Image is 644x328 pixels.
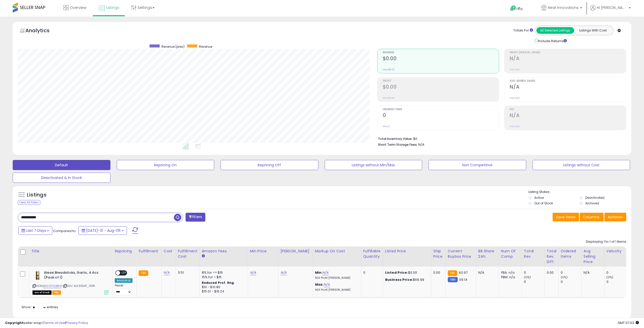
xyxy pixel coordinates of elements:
span: Revenue [199,44,212,49]
span: Hi [PERSON_NAME] [597,5,627,10]
span: Listings [106,5,119,10]
small: (0%) [561,275,568,279]
div: 0 [606,280,627,284]
span: Revenue [383,51,499,54]
span: OFF [120,271,128,275]
b: Listed Price: [385,270,408,275]
div: 0 [524,270,544,275]
button: [DATE]-31 - Aug-06 [78,226,127,235]
button: Filters [186,213,205,222]
div: 0 [561,280,581,284]
span: Ordered Items [383,108,499,111]
div: Min Price [250,249,276,254]
small: FBA [139,270,148,276]
small: FBM [448,277,458,282]
div: N/A [478,270,495,275]
button: Non Competitive [428,160,526,170]
button: Listings With Cost [574,27,612,34]
div: Clear All Filters [18,200,40,205]
span: Profit [383,80,499,83]
div: N/A [584,270,600,275]
div: 0 [524,280,544,284]
span: Avg. Buybox Share [510,80,626,83]
button: Repricing On [117,160,214,170]
div: $69.99 [385,277,427,282]
div: 0 [561,270,581,275]
div: 0 [606,270,627,275]
div: Total Rev. Diff. [547,249,556,265]
span: Profit [PERSON_NAME] [510,51,626,54]
button: Listings without Cost [533,160,630,170]
h2: 0 [383,112,499,119]
th: The percentage added to the cost of goods (COGS) that forms the calculator for Min & Max prices. [313,247,361,267]
b: Max: [315,282,324,287]
div: Ship Price [433,249,443,259]
h2: N/A [510,84,626,91]
span: Overview [70,5,86,10]
label: Archived [585,201,599,205]
label: Active [534,195,544,200]
a: N/A [324,282,330,287]
span: [DATE]-31 - Aug-06 [86,228,121,233]
span: Columns [583,215,599,220]
div: Fulfillable Quantity [363,249,381,259]
h5: Listings [27,191,46,199]
div: Fulfillment [139,249,159,254]
span: | SKU: ALE30547_10PK [63,284,95,288]
img: 41IyCARR+nL._SL40_.jpg [32,270,43,281]
span: FBA [52,290,61,295]
small: Amazon Fees. [202,254,205,258]
div: $10 - $10.83 [202,285,244,289]
a: Terms of Use [43,320,65,325]
div: $0.00 [385,270,427,275]
b: Alessi Breadsticks, Garlic, 4.4oz (Pack of 1) [44,270,106,281]
span: 39.14 [459,277,467,282]
div: Avg Selling Price [584,249,602,265]
h2: $0.00 [383,84,499,91]
button: Actions [604,213,626,221]
div: Title [31,249,110,254]
button: All Selected Listings [536,27,574,34]
span: N/A [418,142,424,147]
p: N/A Profit [PERSON_NAME] [315,276,357,280]
span: 40.97 [458,270,468,275]
div: [PERSON_NAME] [280,249,311,254]
div: FBA: n/a [501,270,518,275]
a: Privacy Policy [66,320,88,325]
span: ROI [510,108,626,111]
button: Last 7 Days [18,226,52,235]
div: seller snap | | [5,321,88,325]
div: Include Returns [531,38,573,44]
div: Fulfillment Cost [178,249,197,259]
div: Amazon Fees [202,249,246,254]
p: Listing States: [529,190,631,194]
label: Out of Stock [534,201,553,205]
b: Min: [315,270,323,275]
div: Velocity [606,249,625,254]
i: Get Help [510,5,516,11]
p: N/A Profit [PERSON_NAME] [315,288,357,292]
h5: Analytics [25,27,59,35]
span: Last 7 Days [26,228,46,233]
h2: N/A [510,56,626,62]
div: $15.01 - $16.24 [202,289,244,294]
a: N/A [280,270,287,275]
small: (0%) [606,275,614,279]
h2: $0.00 [383,56,499,62]
b: Reduced Prof. Rng. [202,281,235,285]
button: Default [13,160,110,170]
span: Neat Innovations [548,5,579,10]
button: Columns [580,213,604,221]
div: BB Share 24h. [478,249,497,259]
small: Prev: N/A [510,96,520,100]
small: FBA [448,270,457,276]
a: Help [506,1,533,17]
b: Total Inventory Value: [378,137,412,141]
label: Deactivated [585,195,604,200]
small: Prev: 0 [383,125,390,128]
span: Help [516,7,523,11]
div: 0.00 [433,270,442,275]
div: 8% for <= $15 [202,270,244,275]
b: Business Price: [385,277,413,282]
div: Listed Price [385,249,429,254]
